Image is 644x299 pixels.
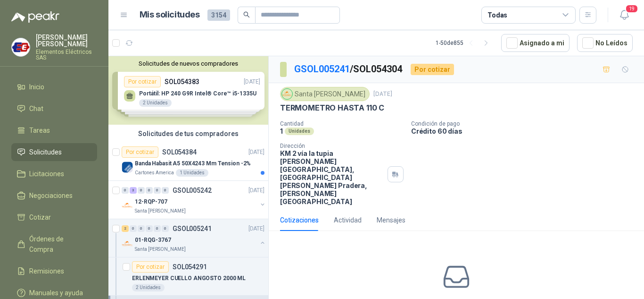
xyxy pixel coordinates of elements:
img: Company Logo [122,200,133,211]
div: 0 [154,225,161,232]
div: Mensajes [377,215,405,225]
div: Cotizaciones [280,215,319,225]
img: Company Logo [282,89,292,99]
p: [DATE] [248,148,264,157]
div: 0 [138,225,145,232]
p: GSOL005242 [173,187,212,194]
img: Company Logo [122,238,133,249]
span: Cotizar [29,212,51,222]
a: Inicio [11,78,97,96]
p: Dirección [280,143,384,149]
p: Condición de pago [411,120,640,127]
div: Unidades [285,128,314,135]
span: search [243,11,250,18]
div: 0 [138,187,145,194]
p: [DATE] [248,186,264,195]
p: Crédito 60 días [411,127,640,135]
a: Tareas [11,121,97,139]
a: Negociaciones [11,187,97,205]
p: Elementos Eléctricos SAS [36,49,97,60]
a: Chat [11,100,97,118]
p: Santa [PERSON_NAME] [135,207,186,215]
a: 0 3 0 0 0 0 GSOL005242[DATE] Company Logo12-RQP-707Santa [PERSON_NAME] [122,185,266,215]
span: Solicitudes [29,147,62,157]
p: Santa [PERSON_NAME] [135,246,186,253]
div: 0 [130,225,137,232]
a: 2 0 0 0 0 0 GSOL005241[DATE] Company Logo01-RQG-3767Santa [PERSON_NAME] [122,223,266,253]
p: / SOL054304 [294,62,403,77]
img: Logo peakr [11,11,59,23]
p: 01-RQG-3767 [135,236,171,245]
img: Company Logo [12,38,30,56]
a: Por cotizarSOL054291ERLENMEYER CUELLO ANGOSTO 2000 ML2 Unidades [108,257,268,296]
p: [DATE] [248,224,264,233]
a: GSOL005241 [294,63,350,75]
p: Cartones America [135,169,174,177]
div: 0 [162,187,169,194]
div: 0 [146,225,153,232]
a: Por cotizarSOL054384[DATE] Company LogoBanda Habasit A5 50X4243 Mm Tension -2%Cartones America1 U... [108,143,268,181]
p: Banda Habasit A5 50X4243 Mm Tension -2% [135,159,251,168]
p: TERMOMETRO HASTA 110 C [280,103,384,113]
div: Solicitudes de nuevos compradoresPor cotizarSOL054383[DATE] Portátil: HP 240 G9R Intel® Core™ i5-... [108,56,268,125]
button: No Leídos [577,34,633,52]
div: 0 [146,187,153,194]
button: Asignado a mi [501,34,570,52]
p: [DATE] [373,90,392,99]
button: Solicitudes de nuevos compradores [112,60,264,67]
div: Por cotizar [132,261,169,273]
p: KM 2 vía la tupia [PERSON_NAME][GEOGRAPHIC_DATA], [GEOGRAPHIC_DATA][PERSON_NAME] Pradera , [PERSO... [280,149,384,205]
div: Actividad [334,215,362,225]
h1: Mis solicitudes [140,8,200,22]
span: Remisiones [29,266,64,276]
div: Por cotizar [411,64,454,75]
a: Cotizar [11,208,97,226]
div: 0 [154,187,161,194]
p: [PERSON_NAME] [PERSON_NAME] [36,34,97,47]
a: Licitaciones [11,165,97,183]
p: 12-RQP-707 [135,197,167,206]
div: 1 Unidades [176,169,208,177]
a: Solicitudes [11,143,97,161]
p: SOL054291 [173,264,207,270]
div: Por cotizar [122,146,158,158]
span: Órdenes de Compra [29,234,88,255]
span: Tareas [29,125,50,136]
div: Todas [487,10,507,20]
span: 19 [625,4,638,13]
p: ERLENMEYER CUELLO ANGOSTO 2000 ML [132,274,246,283]
a: Órdenes de Compra [11,230,97,258]
span: 3154 [207,9,230,21]
span: Chat [29,103,43,114]
div: 2 [122,225,129,232]
p: 1 [280,127,283,135]
a: Remisiones [11,262,97,280]
div: 2 Unidades [132,284,165,291]
span: Negociaciones [29,190,73,201]
span: Licitaciones [29,169,64,179]
p: SOL054384 [162,149,197,155]
img: Company Logo [122,162,133,173]
div: 1 - 50 de 855 [436,35,494,51]
button: 19 [616,7,633,24]
div: Santa [PERSON_NAME] [280,87,370,101]
div: 0 [162,225,169,232]
span: Manuales y ayuda [29,288,83,298]
div: Solicitudes de tus compradores [108,125,268,143]
p: GSOL005241 [173,225,212,232]
p: Cantidad [280,120,404,127]
div: 3 [130,187,137,194]
div: 0 [122,187,129,194]
span: Inicio [29,82,44,92]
